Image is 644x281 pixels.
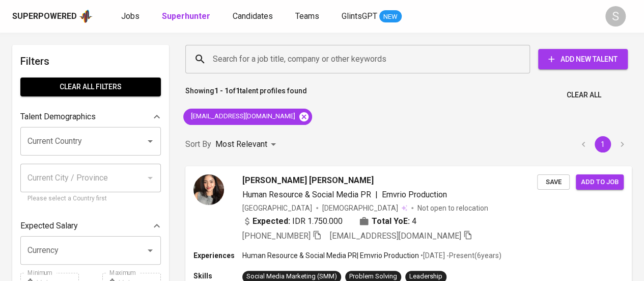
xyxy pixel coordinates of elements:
p: Expected Salary [20,220,78,232]
span: Add to job [581,176,619,188]
b: Superhunter [162,11,210,21]
span: Jobs [121,11,139,21]
p: Human Resource & Social Media PR | Emvrio Production [242,250,419,261]
img: 1d593d08eedff70dcc924832f6aa2ef3.jpg [193,174,224,205]
a: Superhunter [162,10,212,23]
span: Teams [295,11,319,21]
div: [EMAIL_ADDRESS][DOMAIN_NAME] [183,109,312,125]
div: IDR 1.750.000 [242,215,343,227]
span: [PHONE_NUMBER] [242,231,311,241]
div: Expected Salary [20,216,161,236]
p: Most Relevant [215,138,267,150]
b: Total YoE: [372,215,410,227]
p: Please select a Country first [27,194,154,204]
nav: pagination navigation [574,136,632,152]
span: [EMAIL_ADDRESS][DOMAIN_NAME] [330,231,461,241]
span: [DEMOGRAPHIC_DATA] [322,203,400,213]
div: Most Relevant [215,135,279,154]
a: GlintsGPT NEW [342,10,402,23]
span: [PERSON_NAME] [PERSON_NAME] [242,174,374,187]
div: S [605,6,626,27]
span: NEW [379,12,402,22]
p: Talent Demographics [20,111,96,123]
button: Add to job [576,174,624,190]
p: Skills [193,271,242,281]
span: GlintsGPT [342,11,377,21]
button: Add New Talent [538,49,628,69]
div: [GEOGRAPHIC_DATA] [242,203,312,213]
span: Clear All [567,89,601,101]
b: Expected: [253,215,290,227]
button: Open [143,134,157,148]
button: Open [143,243,157,258]
button: Save [537,174,570,190]
span: 4 [412,215,416,227]
h6: Filters [20,53,161,69]
a: Jobs [121,10,142,23]
a: Candidates [233,10,275,23]
span: [EMAIL_ADDRESS][DOMAIN_NAME] [183,112,301,121]
span: Save [542,176,565,188]
span: Add New Talent [546,53,620,66]
div: Talent Demographics [20,107,161,127]
p: Sort By [185,138,211,150]
button: Clear All filters [20,78,161,96]
p: Not open to relocation [417,203,488,213]
span: | [375,189,378,201]
button: Clear All [563,86,605,105]
span: Clear All filters [29,81,153,93]
p: • [DATE] - Present ( 6 years ) [419,250,501,261]
b: 1 [236,87,240,95]
button: page 1 [595,136,611,152]
span: Candidates [233,11,273,21]
p: Showing of talent profiles found [185,86,307,105]
span: Human Resource & Social Media PR [242,190,371,199]
p: Experiences [193,250,242,261]
a: Superpoweredapp logo [12,9,93,24]
div: Superpowered [12,11,77,22]
a: Teams [295,10,321,23]
span: Emvrio Production [382,190,447,199]
b: 1 - 1 [214,87,229,95]
img: app logo [79,9,93,24]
